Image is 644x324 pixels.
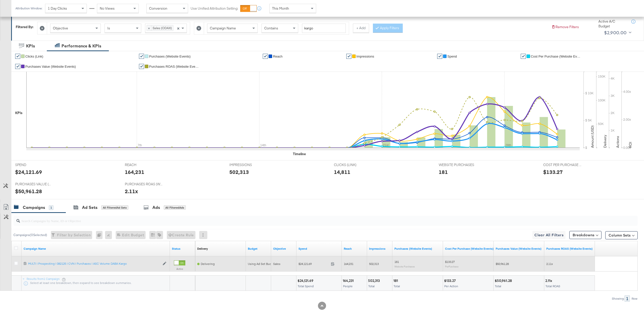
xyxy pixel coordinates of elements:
div: 181 [393,278,399,283]
div: Using Ad Set Budget [248,262,276,266]
span: Conversion [149,6,167,11]
div: 502,313 [368,278,381,283]
span: Spend [447,55,457,58]
sub: Per Purchase [445,265,458,268]
div: $24,121.69 [15,168,42,176]
div: $24,121.69 [297,278,315,283]
a: MULTI | Prospecting | 082125 | CVN | Purchases | ASC Volume DABA Kargo [28,262,160,266]
label: Use Unified Attribution Setting: [191,6,238,11]
div: 14,811 [334,168,350,176]
span: Cost Per Purchase (Website Events) [531,55,581,58]
div: $133.27 [444,278,457,283]
div: Active A/C Budget [598,19,626,28]
span: 502,313 [369,262,379,266]
a: ✔ [437,54,442,59]
a: Reflects the ability of your Ad Campaign to achieve delivery based on ad states, schedule and bud... [197,247,208,251]
div: MULTI | Prospecting | 082125 | CVN | Purchases | ASC Volume DABA Kargo [28,262,160,266]
span: SPEND [15,163,53,167]
div: Ad Sets [82,205,97,210]
a: ✔ [15,54,20,59]
span: Purchases (Website Events) [149,55,191,58]
div: Delivery [197,247,208,251]
div: $133.27 [543,168,563,176]
span: No Views [100,6,115,11]
span: Total [495,284,501,288]
div: 1 [49,205,53,210]
span: 164,231 [344,262,353,266]
a: ✔ [139,54,144,59]
button: $2,900.00 [602,29,632,37]
span: Sales (ODAX) [151,25,173,30]
span: Purchases Value (Website Events) [25,65,76,68]
div: Filtered By: [16,25,33,29]
text: Amount (USD) [590,125,595,148]
a: Your campaign name. [24,247,168,251]
span: Total ROAS [546,284,560,288]
a: ✔ [521,54,526,59]
div: 181 [439,168,448,176]
span: $24,121.69 [298,262,329,266]
a: Shows the current state of your Ad Campaign. [172,247,193,251]
span: 181 [394,260,399,264]
span: Clear all [176,24,180,32]
span: Per Action [444,284,458,288]
span: WEBSITE PURCHASES [439,163,477,167]
span: PURCHASES VALUE (WEBSITE EVENTS) [15,182,53,187]
div: 1 [625,295,630,302]
input: Enter a search term [302,24,346,33]
span: COST PER PURCHASE (WEBSITE EVENTS) [543,163,581,167]
span: $50,961.28 [496,262,509,266]
div: Attribution Window: [15,7,43,10]
div: 164,231 [125,168,144,176]
a: The total amount spent to date. [298,247,340,251]
span: PURCHASES ROAS (WEBSITE EVENTS) [125,182,163,187]
a: ✔ [263,54,268,59]
div: Ads [152,205,160,210]
span: Is [107,26,110,30]
span: 2.11x [546,262,553,266]
div: $50,961.28 [495,278,513,283]
div: KPIs [26,43,35,49]
span: Total [394,284,400,288]
span: Contains [264,26,278,30]
button: Column Sets [605,231,638,239]
div: 0 [96,231,105,239]
div: $50,961.28 [15,188,42,195]
div: 164,231 [343,278,355,283]
a: ✔ [346,54,351,59]
a: The total value of the purchase actions divided by spend tracked by your Custom Audience pixel on... [546,247,593,251]
span: Purchases ROAS (Website Events) [149,65,200,68]
span: Delivering [201,262,215,266]
span: Reach [273,55,283,58]
a: ✔ [15,64,20,69]
button: + Add [353,24,369,33]
span: × [177,26,179,30]
span: 1 Day Clicks [48,6,67,11]
a: The average cost for each purchase tracked by your Custom Audience pixel on your website after pe... [445,247,494,251]
span: × [147,25,151,30]
div: KPIs [15,111,23,115]
button: Breakdowns [569,231,601,239]
span: Campaign Name [210,26,236,30]
a: The total value of the purchase actions tracked by your Custom Audience pixel on your website aft... [496,247,542,251]
span: Clear All Filters [534,232,563,238]
button: Remove Filters [551,25,579,29]
span: Sales [273,262,280,266]
div: $2,900.00 [604,29,627,37]
div: Showing: [612,297,625,300]
a: Your campaign's objective. [273,247,294,251]
text: Delivery [603,135,607,148]
span: Total Spend [298,284,314,288]
div: All Filtered Ads [164,205,186,210]
label: Active [174,267,185,271]
span: IMPRESSIONS [229,163,267,167]
sub: Website Purchases [394,265,415,268]
span: This Month [272,6,289,11]
div: 2.11x [545,278,554,283]
span: Clicks (Link) [25,55,43,58]
div: Performance & KPIs [62,43,101,49]
div: All Filtered Ad Sets [101,205,128,210]
div: Campaigns ( 0 Selected) [13,233,47,237]
text: Actions [615,136,620,148]
a: ✔ [139,64,144,69]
